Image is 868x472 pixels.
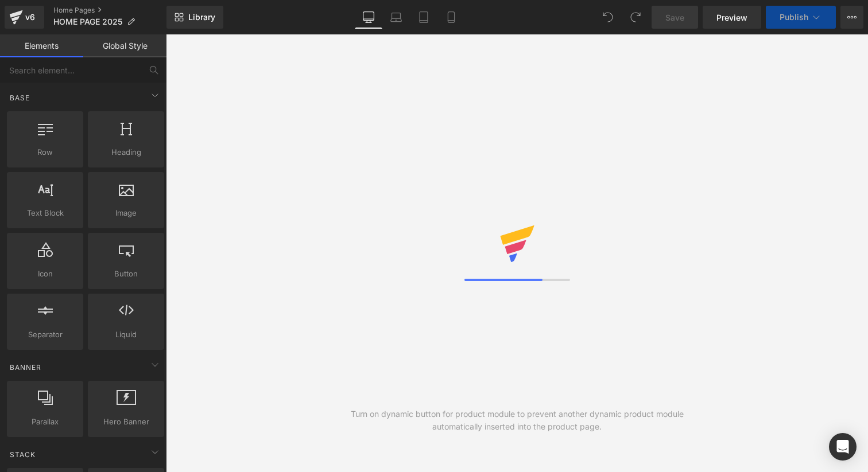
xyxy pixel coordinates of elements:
span: Separator [10,329,80,341]
button: Publish [766,6,836,29]
button: More [840,6,863,29]
span: Preview [716,11,747,24]
button: Undo [596,6,619,29]
span: Save [665,11,684,24]
span: HOME PAGE 2025 [53,17,122,26]
span: Hero Banner [91,416,161,428]
a: Tablet [410,6,437,29]
span: Base [9,92,31,103]
span: Banner [9,362,42,373]
span: Stack [9,449,37,460]
span: Icon [10,268,80,280]
button: Redo [624,6,647,29]
a: Mobile [437,6,465,29]
span: Row [10,146,80,158]
span: Text Block [10,207,80,219]
a: Laptop [382,6,410,29]
span: Heading [91,146,161,158]
span: Liquid [91,329,161,341]
div: Open Intercom Messenger [829,433,857,461]
span: Publish [780,13,808,22]
a: Preview [703,6,761,29]
span: Library [188,12,215,22]
span: Parallax [10,416,80,428]
a: New Library [166,6,223,29]
a: Global Style [83,34,166,57]
a: v6 [5,6,44,29]
span: Image [91,207,161,219]
div: Turn on dynamic button for product module to prevent another dynamic product module automatically... [342,408,693,433]
span: Button [91,268,161,280]
a: Desktop [355,6,382,29]
a: Home Pages [53,6,166,15]
div: v6 [23,10,37,25]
